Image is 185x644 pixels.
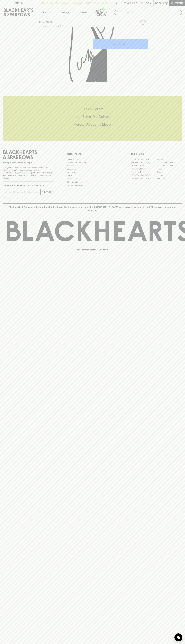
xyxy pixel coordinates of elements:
a: Terms & Conditions [67,184,118,187]
p: It is against the law to sell or supply alcohol to, or to obtain alcohol on behalf of a person un... [3,166,54,179]
h5: Across Melbourne Metro [3,122,182,127]
p: Shop [42,11,47,14]
a: [GEOGRAPHIC_DATA] [131,174,156,177]
p: Sibling owned and run since [DATE] [3,161,54,164]
a: Privacy Policy [67,177,118,180]
a: SHOP [47,21,53,23]
p: We will never spam you [3,197,54,199]
h5: Uber Same-Day Delivery [3,114,182,119]
p: FIND US [14,2,23,5]
p: OTHER AREAS [67,152,118,156]
p: ADD TO CART [113,42,127,46]
a: Brunswick West [131,164,156,167]
a: Gift Cards [67,171,118,174]
button: ADD TO CART [93,39,148,49]
strong: Liquor License #32064953 [29,172,53,174]
input: Try "Pinot noir" [121,10,180,15]
a: [GEOGRAPHIC_DATA] [156,161,182,164]
p: Checkout [171,2,183,5]
p: Stores [80,11,87,14]
a: FAQ's [67,174,118,177]
a: Contact Us [67,167,118,171]
a: Tastings [56,6,74,18]
a: Geelong [156,170,182,174]
p: $0.00 [155,2,162,5]
p: Blackhearts & Sparrows acknowledges the traditional Custodians of land throughout [GEOGRAPHIC_DAT... [5,206,180,212]
div: Call to action block [3,96,182,141]
p: Tastings [61,11,69,14]
img: Boatrocker Black Forest Jet Imperial Stout 330ml [37,27,148,82]
button: Add to wishlist [139,19,147,26]
button: Add to wishlist [44,25,61,28]
a: Prahran [156,174,182,177]
h5: Click & Collect [3,107,182,111]
a: [GEOGRAPHIC_DATA] [131,161,156,164]
a: HOME [39,21,45,23]
a: [GEOGRAPHIC_DATA] [131,158,156,161]
p: OUR STORES [131,152,182,156]
a: Fitzroy [156,167,182,170]
a: Careers [67,164,118,167]
p: SUBSCRIBE [42,191,53,194]
a: Thornbury [156,177,182,180]
button: SUBSCRIBE [41,189,54,195]
a: Business & Bulk Gifting [67,161,118,164]
p: Subscribe to The Blackhearts Newsletter [3,184,54,187]
a: [GEOGRAPHIC_DATA] [131,177,156,180]
p: Wishlist [127,2,137,5]
a: Bottle Drop FAQ's [67,158,118,161]
p: Login [145,2,151,5]
p: 0 [166,2,167,4]
a: Stores [74,6,93,18]
img: bubble-icon [177,636,180,639]
a: Fitzroy North [131,170,156,174]
a: Braddon [156,158,182,161]
input: e.g. jane@blackheartsandsparrows.com.au [5,190,40,194]
a: [PERSON_NAME] [131,167,156,170]
a: [GEOGRAPHIC_DATA] [156,164,182,167]
button: Shop [37,6,56,18]
a: Shipping Information [67,180,118,184]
